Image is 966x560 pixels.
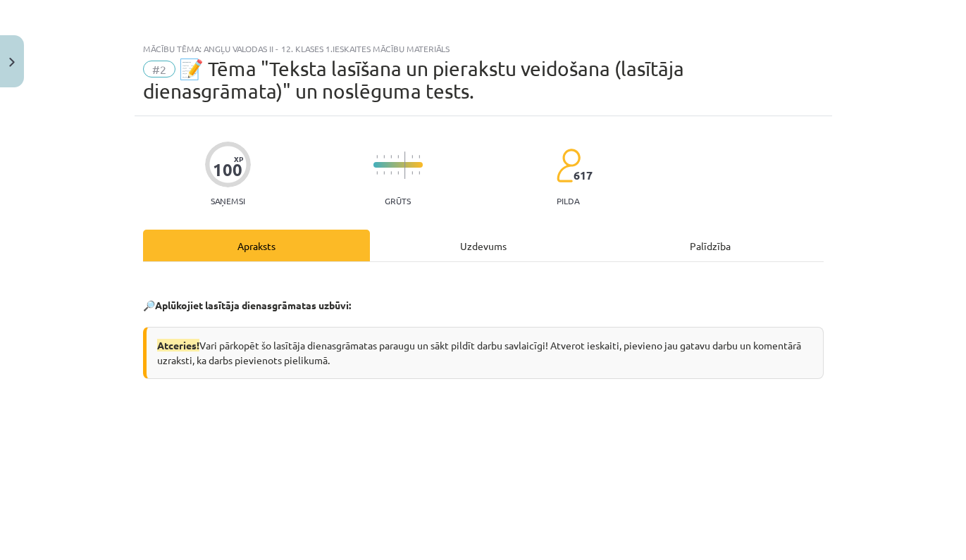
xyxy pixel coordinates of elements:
[411,155,413,158] img: icon-short-line-57e1e144782c952c97e751825c79c345078a6d821885a25fce030b3d8c18986b.svg
[397,171,399,175] img: icon-short-line-57e1e144782c952c97e751825c79c345078a6d821885a25fce030b3d8c18986b.svg
[155,299,351,311] strong: Aplūkojiet lasītāja dienasgrāmatas uzbūvi:
[143,61,175,77] span: #2
[157,339,199,351] span: Atceries!
[556,148,581,183] img: students-c634bb4e5e11cddfef0936a35e636f08e4e9abd3cc4e673bd6f9a4125e45ecb1.svg
[390,155,392,158] img: icon-short-line-57e1e144782c952c97e751825c79c345078a6d821885a25fce030b3d8c18986b.svg
[390,171,392,175] img: icon-short-line-57e1e144782c952c97e751825c79c345078a6d821885a25fce030b3d8c18986b.svg
[419,155,420,158] img: icon-short-line-57e1e144782c952c97e751825c79c345078a6d821885a25fce030b3d8c18986b.svg
[143,327,824,379] div: Vari pārkopēt šo lasītāja dienasgrāmatas paraugu un sākt pildīt darbu savlaicīgi! Atverot ieskait...
[397,155,399,158] img: icon-short-line-57e1e144782c952c97e751825c79c345078a6d821885a25fce030b3d8c18986b.svg
[370,230,597,261] div: Uzdevums
[376,155,378,158] img: icon-short-line-57e1e144782c952c97e751825c79c345078a6d821885a25fce030b3d8c18986b.svg
[376,171,378,175] img: icon-short-line-57e1e144782c952c97e751825c79c345078a6d821885a25fce030b3d8c18986b.svg
[597,230,824,261] div: Palīdzība
[574,169,593,182] span: 617
[213,160,242,180] div: 100
[9,58,15,67] img: icon-close-lesson-0947bae3869378f0d4975bcd49f059093ad1ed9edebbc8119c70593378902aed.svg
[411,171,413,175] img: icon-short-line-57e1e144782c952c97e751825c79c345078a6d821885a25fce030b3d8c18986b.svg
[143,230,370,261] div: Apraksts
[143,57,684,103] span: 📝 Tēma "Teksta lasīšana un pierakstu veidošana (lasītāja dienasgrāmata)" un noslēguma tests.
[143,44,824,54] div: Mācību tēma: Angļu valodas ii - 12. klases 1.ieskaites mācību materiāls
[143,298,824,313] p: 🔎
[419,171,420,175] img: icon-short-line-57e1e144782c952c97e751825c79c345078a6d821885a25fce030b3d8c18986b.svg
[205,196,251,206] p: Saņemsi
[234,155,243,163] span: XP
[404,151,406,179] img: icon-long-line-d9ea69661e0d244f92f715978eff75569469978d946b2353a9bb055b3ed8787d.svg
[557,196,579,206] p: pilda
[383,155,385,158] img: icon-short-line-57e1e144782c952c97e751825c79c345078a6d821885a25fce030b3d8c18986b.svg
[383,171,385,175] img: icon-short-line-57e1e144782c952c97e751825c79c345078a6d821885a25fce030b3d8c18986b.svg
[385,196,411,206] p: Grūts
